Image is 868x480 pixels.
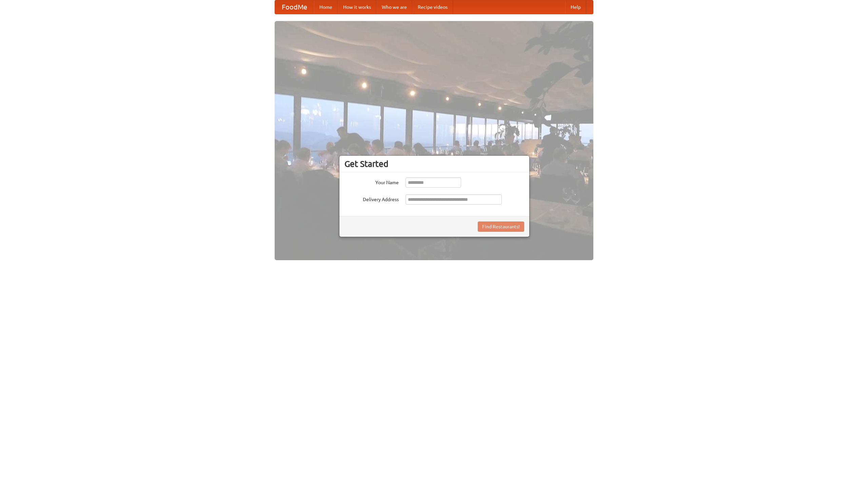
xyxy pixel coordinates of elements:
a: Home [314,0,338,14]
button: Find Restaurants! [478,222,524,232]
label: Your Name [344,177,399,186]
a: FoodMe [275,0,314,14]
h3: Get Started [344,159,524,169]
label: Delivery Address [344,194,399,203]
a: Recipe videos [412,0,453,14]
a: Who we are [376,0,412,14]
a: Help [565,0,586,14]
a: How it works [338,0,376,14]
